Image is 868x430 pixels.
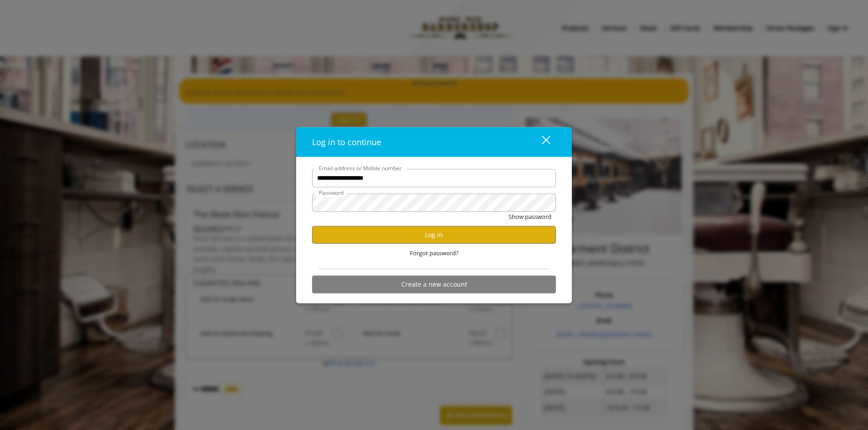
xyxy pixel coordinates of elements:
div: close dialog [531,135,550,149]
span: Forgot password? [410,248,459,258]
button: Show password [509,212,551,221]
label: Password [314,188,348,197]
button: Log in [312,226,556,243]
input: Password [312,193,556,212]
label: Email address or Mobile number [314,163,406,172]
button: Create a new account [312,275,556,293]
input: Email address or Mobile number [312,169,556,187]
span: Log in to continue [312,136,381,147]
button: close dialog [525,132,556,151]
